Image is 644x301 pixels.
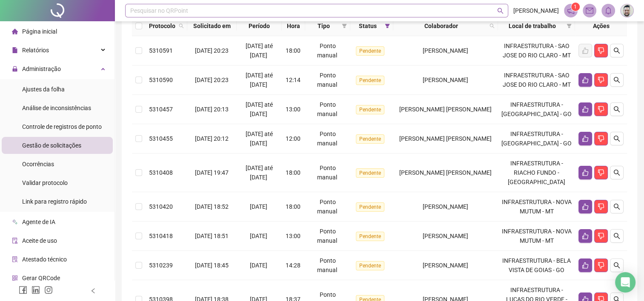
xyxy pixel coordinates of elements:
[286,77,301,83] span: 12:14
[423,262,468,269] span: [PERSON_NAME]
[604,7,612,14] span: bell
[598,169,604,176] span: dislike
[19,286,27,294] span: facebook
[598,47,604,54] span: dislike
[582,262,589,269] span: like
[582,233,589,239] span: like
[246,131,273,147] span: [DATE] até [DATE]
[356,46,384,56] span: Pendente
[598,106,604,113] span: dislike
[383,20,392,32] span: filter
[286,203,301,210] span: 18:00
[317,43,337,59] span: Ponto manual
[195,135,229,142] span: [DATE] 20:12
[317,228,337,244] span: Ponto manual
[385,23,390,28] span: filter
[613,262,620,269] span: search
[356,168,384,178] span: Pendente
[423,203,468,210] span: [PERSON_NAME]
[356,105,384,114] span: Pendente
[22,47,49,54] span: Relatórios
[356,134,384,144] span: Pendente
[613,106,620,113] span: search
[613,203,620,210] span: search
[598,203,604,210] span: dislike
[246,72,273,88] span: [DATE] até [DATE]
[598,262,604,269] span: dislike
[22,179,68,186] span: Validar protocolo
[598,77,604,83] span: dislike
[567,7,575,14] span: notification
[22,28,57,35] span: Página inicial
[498,124,575,153] td: INFRAESTRUTURA - [GEOGRAPHIC_DATA] - GO
[250,262,267,269] span: [DATE]
[317,72,337,88] span: Ponto manual
[498,65,575,95] td: INFRAESTRUTURA - SAO JOSE DO RIO CLARO - MT
[149,169,173,176] span: 5310408
[356,261,384,270] span: Pendente
[498,251,575,280] td: INFRAESTRUTURA - BELA VISTA DE GOIAS - GO
[423,77,468,83] span: [PERSON_NAME]
[12,275,18,281] span: qrcode
[12,256,18,262] span: solution
[582,169,589,176] span: like
[309,21,338,31] span: Tipo
[12,47,18,53] span: file
[149,262,173,269] span: 5310239
[149,21,175,31] span: Protocolo
[22,256,67,263] span: Atestado técnico
[286,47,301,54] span: 18:00
[317,165,337,181] span: Ponto manual
[250,203,267,210] span: [DATE]
[12,66,18,72] span: lock
[342,23,347,28] span: filter
[513,6,559,15] span: [PERSON_NAME]
[498,221,575,251] td: INFRAESTRUTURA - NOVA MUTUM - MT
[497,8,504,14] span: search
[578,21,624,31] div: Ações
[22,237,57,244] span: Aceite de uso
[489,23,495,28] span: search
[149,135,173,142] span: 5310455
[340,20,349,32] span: filter
[22,142,81,149] span: Gestão de solicitações
[586,7,593,14] span: mail
[195,262,229,269] span: [DATE] 18:45
[246,101,273,117] span: [DATE] até [DATE]
[286,135,301,142] span: 12:00
[498,36,575,65] td: INFRAESTRUTURA - SAO JOSE DO RIO CLARO - MT
[90,288,96,294] span: left
[567,23,572,28] span: filter
[195,106,229,113] span: [DATE] 20:13
[621,4,633,17] img: 78575
[613,77,620,83] span: search
[237,16,282,36] th: Período
[571,3,580,11] sup: 1
[149,47,173,54] span: 5310591
[31,286,40,294] span: linkedin
[399,106,492,113] span: [PERSON_NAME] [PERSON_NAME]
[246,43,273,59] span: [DATE] até [DATE]
[317,101,337,117] span: Ponto manual
[598,135,604,142] span: dislike
[488,20,496,32] span: search
[356,76,384,85] span: Pendente
[22,123,102,130] span: Controle de registros de ponto
[22,161,54,168] span: Ocorrências
[498,153,575,192] td: INFRAESTRUTURA - RIACHO FUNDO - [GEOGRAPHIC_DATA]
[317,199,337,215] span: Ponto manual
[286,106,301,113] span: 13:00
[317,131,337,147] span: Ponto manual
[354,21,381,31] span: Status
[423,47,468,54] span: [PERSON_NAME]
[613,233,620,239] span: search
[356,232,384,241] span: Pendente
[250,233,267,239] span: [DATE]
[22,86,65,93] span: Ajustes da folha
[615,272,635,292] div: Open Intercom Messenger
[246,165,273,181] span: [DATE] até [DATE]
[179,23,184,28] span: search
[12,238,18,244] span: audit
[399,135,492,142] span: [PERSON_NAME] [PERSON_NAME]
[195,169,229,176] span: [DATE] 19:47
